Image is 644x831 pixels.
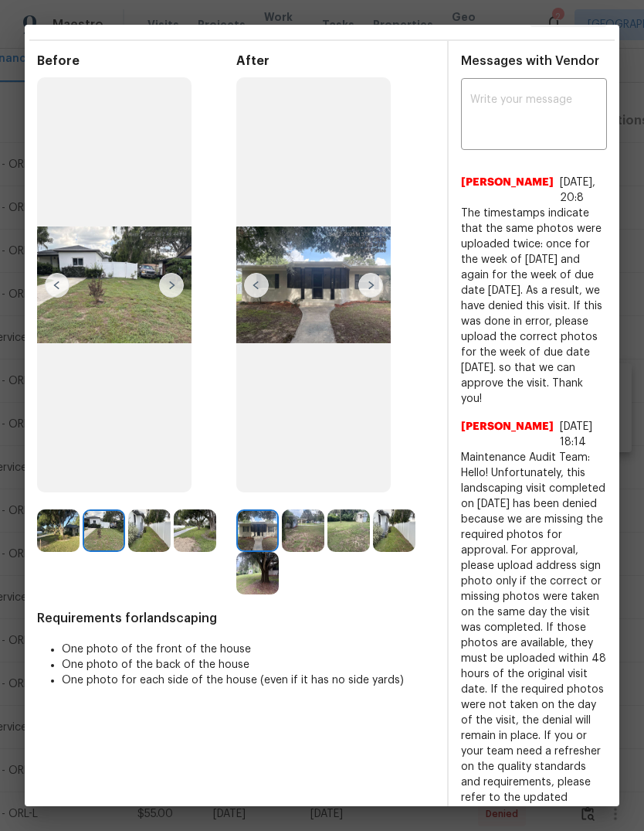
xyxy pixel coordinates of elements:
span: Messages with Vendor [461,55,599,67]
span: [DATE], 20:8 [560,177,595,203]
span: The timestamps indicate that the same photos were uploaded twice: once for the week of [DATE] and... [461,206,607,407]
img: left-chevron-button-url [45,273,69,298]
span: After [236,53,436,69]
li: One photo for each side of the house (even if it has no side yards) [62,673,435,688]
img: right-chevron-button-url [358,273,383,298]
span: Requirements for landscaping [37,611,435,626]
li: One photo of the back of the house [62,657,435,673]
span: [DATE] 18:14 [560,421,592,448]
li: One photo of the front of the house [62,642,435,657]
img: right-chevron-button-url [159,273,184,298]
span: Before [37,53,236,69]
span: [PERSON_NAME] [461,419,554,450]
img: left-chevron-button-url [244,273,269,298]
span: [PERSON_NAME] [461,175,554,206]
